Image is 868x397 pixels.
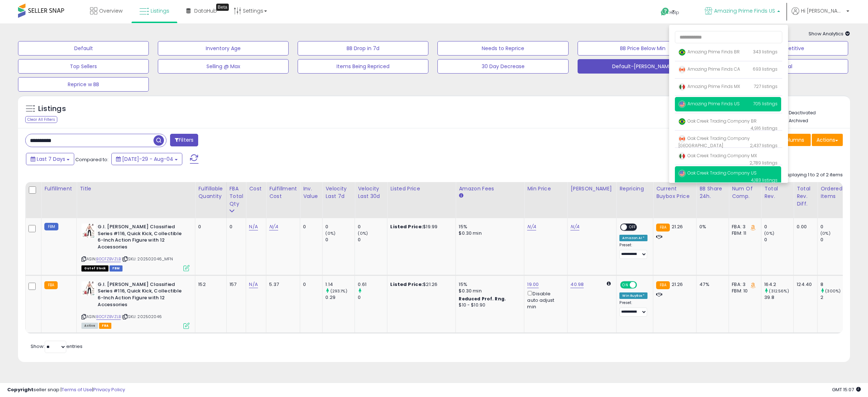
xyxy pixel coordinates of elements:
small: FBM [44,223,58,230]
div: Velocity Last 30d [358,185,384,200]
span: All listings currently available for purchase on Amazon [81,323,98,329]
div: 164.2 [764,281,793,288]
span: All listings that are currently out of stock and unavailable for purchase on Amazon [81,265,108,272]
small: FBA [656,224,669,231]
div: Total Rev. Diff. [797,185,814,208]
div: 0 [325,237,355,243]
div: Tooltip anchor [216,4,229,11]
div: Current Buybox Price [656,185,693,200]
div: Title [80,185,192,193]
button: Default [18,41,149,56]
span: 4,916 listings [751,125,778,131]
div: Fulfillment Cost [269,185,297,200]
div: 0 [198,224,221,230]
div: FBA Total Qty [230,185,243,208]
span: Overview [99,7,123,14]
span: FBA [99,323,111,329]
small: Amazon Fees. [459,193,463,199]
span: 343 listings [753,49,778,55]
span: [DATE]-29 - Aug-04 [122,155,173,163]
div: 0 [764,237,793,243]
button: [DATE]-29 - Aug-04 [111,153,182,165]
div: Preset: [619,243,647,259]
small: (0%) [358,230,368,236]
span: 693 listings [753,66,778,72]
div: Clear All Filters [25,116,57,123]
button: Top Sellers [18,59,149,74]
div: seller snap | | [7,387,125,393]
img: usa.png [678,170,686,177]
a: N/A [249,281,258,288]
div: Velocity Last 7d [325,185,352,200]
div: ASIN: [81,281,190,328]
div: 0.61 [358,281,387,288]
img: mexico.png [678,83,686,91]
span: OFF [627,224,639,230]
span: FBM [110,265,123,272]
div: 15% [459,281,518,288]
div: 157 [230,281,241,288]
button: Last 7 Days [26,153,74,165]
div: $21.26 [390,281,450,288]
span: Help [669,9,679,16]
span: Amazing Prime Finds US [678,101,740,107]
span: 2,789 listings [749,160,778,166]
a: Hi [PERSON_NAME] [792,7,849,23]
div: 1.14 [325,281,355,288]
div: $10 - $10.90 [459,302,518,308]
div: 47% [699,281,723,288]
a: B0CFZBVZLB [96,314,121,320]
div: 0 [358,237,387,243]
div: 0 [230,224,241,230]
span: 727 listings [754,83,778,89]
div: Disable auto adjust min [527,290,562,310]
strong: Copyright [7,386,34,393]
button: Needs to Reprice [437,41,568,56]
a: B0CFZBVZLB [96,256,121,262]
small: (300%) [825,288,841,294]
a: 40.98 [570,281,584,288]
div: Fulfillment [44,185,74,193]
b: Listed Price: [390,281,423,288]
div: Preset: [619,300,647,317]
span: Compared to: [75,156,108,163]
img: usa.png [678,101,686,108]
span: Oak Creek Trading Company BR [678,118,757,124]
span: Amazing Prime Finds BR [678,49,740,55]
small: FBA [44,281,58,289]
div: Inv. value [303,185,319,200]
span: Show Analytics [809,30,850,37]
div: 39.8 [764,294,793,301]
button: BB Price Below Min [578,41,708,56]
span: Last 7 Days [37,155,65,163]
div: 0.29 [325,294,355,301]
a: Help [655,2,693,23]
div: Min Price [527,185,564,193]
div: 15% [459,224,518,230]
i: Get Help [660,7,669,16]
span: 2,437 listings [750,142,778,149]
div: Amazon AI * [619,235,647,241]
b: Listed Price: [390,223,423,230]
img: mexico.png [678,153,686,160]
div: $0.30 min [459,230,518,237]
div: Num of Comp. [732,185,758,200]
div: 0 [358,294,387,301]
span: Amazing Prime Finds MX [678,83,740,89]
div: Listed Price [390,185,453,193]
img: brazil.png [678,118,686,125]
small: (312.56%) [769,288,789,294]
div: FBM: 10 [732,288,756,294]
a: Privacy Policy [93,386,125,393]
span: Show: entries [31,343,83,350]
div: 0 [325,224,355,230]
a: 19.00 [527,281,539,288]
div: Cost [249,185,263,193]
span: Amazing Prime Finds CA [678,66,740,72]
span: Oak Creek Trading Company [GEOGRAPHIC_DATA] [678,135,750,149]
div: 5.37 [269,281,294,288]
span: 705 listings [753,101,778,107]
div: 124.40 [797,281,812,288]
a: Terms of Use [62,386,92,393]
img: brazil.png [678,49,686,56]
